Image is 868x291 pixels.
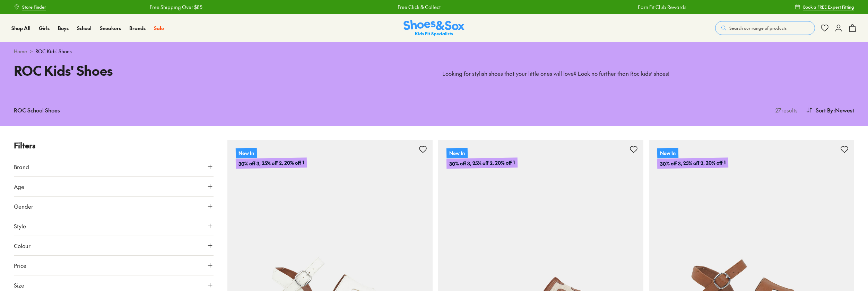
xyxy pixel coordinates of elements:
[14,48,27,55] a: Home
[442,70,854,78] p: Looking for stylish shoes that your little ones will love? Look no further than Roc kids’ shoes!
[39,25,50,31] span: Girls
[129,25,146,31] span: Brands
[129,25,146,32] a: Brands
[39,25,50,32] a: Girls
[14,177,214,196] button: Age
[22,4,46,10] span: Store Finder
[795,1,854,13] a: Book a FREE Expert Fitting
[403,20,465,37] a: Shoes & Sox
[58,25,69,31] span: Boys
[35,48,72,55] span: ROC Kids' Shoes
[14,197,214,216] button: Gender
[14,242,31,250] span: Colour
[58,25,69,32] a: Boys
[14,261,26,270] span: Price
[446,157,518,169] p: 30% off 3, 25% off 2, 20% off 1
[14,256,214,275] button: Price
[403,20,465,37] img: SNS_Logo_Responsive.svg
[154,25,164,31] span: Sale
[14,216,214,236] button: Style
[100,25,121,31] span: Sneakers
[14,236,214,255] button: Colour
[729,25,787,31] span: Search our range of products
[149,3,201,11] a: Free Shipping Over $85
[100,25,121,32] a: Sneakers
[446,148,468,158] p: New In
[154,25,164,32] a: Sale
[14,140,214,151] p: Filters
[14,281,24,289] span: Size
[397,3,440,11] a: Free Click & Collect
[657,157,728,169] p: 30% off 3, 25% off 2, 20% off 1
[806,102,854,118] button: Sort By:Newest
[11,25,31,31] span: Shop All
[816,106,833,114] span: Sort By
[11,25,31,32] a: Shop All
[657,148,678,158] p: New In
[14,202,33,210] span: Gender
[715,21,815,35] button: Search our range of products
[236,148,257,158] p: New In
[803,4,854,10] span: Book a FREE Expert Fitting
[14,48,854,55] div: >
[14,102,60,118] a: ROC School Shoes
[14,222,26,230] span: Style
[14,163,29,171] span: Brand
[14,157,214,176] button: Brand
[77,25,92,32] a: School
[773,106,798,114] p: 27 results
[236,157,307,169] p: 30% off 3, 25% off 2, 20% off 1
[14,1,46,13] a: Store Finder
[14,182,24,191] span: Age
[77,25,92,31] span: School
[637,3,686,11] a: Earn Fit Club Rewards
[833,106,854,114] span: : Newest
[14,61,426,80] h1: ROC Kids' Shoes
